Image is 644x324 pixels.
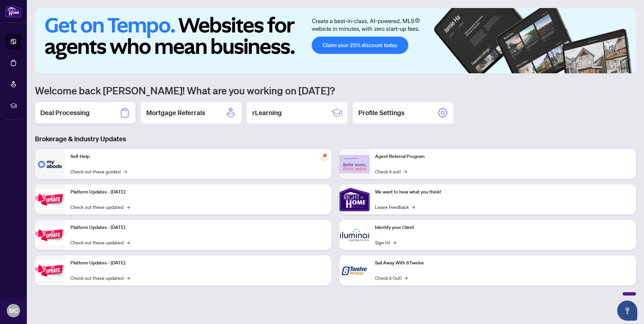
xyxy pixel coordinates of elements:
a: Check it out!→ [375,168,407,175]
a: Check out these guides!→ [70,168,127,175]
p: We want to hear what you think! [375,188,631,196]
p: Sail Away With 8Twelve [375,259,631,267]
span: → [126,274,130,281]
h3: Brokerage & Industry Updates [35,134,636,144]
img: Identify your Client [339,220,370,250]
a: Sign In!→ [375,239,396,246]
img: Agent Referral Program [339,155,370,173]
h1: Welcome back [PERSON_NAME]! What are you working on [DATE]? [35,84,636,97]
span: → [404,274,408,281]
button: 6 [627,67,629,69]
h2: Deal Processing [40,108,90,117]
button: 3 [610,67,613,69]
a: Check it Out!→ [375,274,408,281]
h2: Profile Settings [358,108,405,117]
span: → [126,239,130,246]
a: Check out these updates!→ [70,239,130,246]
img: We want to hear what you think! [339,184,370,215]
button: 4 [616,67,619,69]
img: Sail Away With 8Twelve [339,255,370,286]
img: Self-Help [35,149,65,179]
img: Platform Updates - July 21, 2025 [35,189,65,210]
button: 5 [621,67,624,69]
img: logo [5,5,21,17]
span: → [393,239,396,246]
p: Identify your Client [375,224,631,231]
p: Platform Updates - [DATE] [70,224,326,231]
p: Platform Updates - [DATE] [70,188,326,196]
button: 1 [592,67,602,69]
img: Platform Updates - July 8, 2025 [35,225,65,246]
img: Slide 0 [35,8,636,73]
a: Check out these updates!→ [70,274,130,281]
h2: Mortgage Referrals [146,108,205,117]
img: Platform Updates - June 23, 2025 [35,260,65,281]
button: Open asap [617,301,637,321]
a: Check out these updates!→ [70,203,130,211]
span: MC [9,306,18,315]
button: 2 [605,67,608,69]
p: Platform Updates - [DATE] [70,259,326,267]
p: Self-Help [70,153,326,160]
span: → [123,168,127,175]
a: Leave Feedback→ [375,203,415,211]
span: → [412,203,415,211]
span: pushpin [321,152,329,160]
span: → [126,203,130,211]
span: → [404,168,407,175]
h2: rLearning [252,108,282,117]
p: Agent Referral Program [375,153,631,160]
